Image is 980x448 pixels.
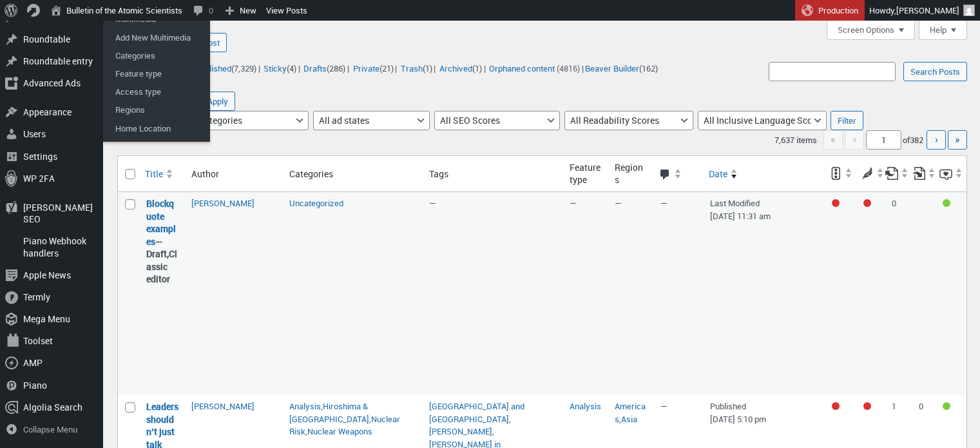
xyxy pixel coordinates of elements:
[231,63,256,74] span: (7,329)
[185,156,283,192] th: Author
[351,60,397,77] li: |
[106,119,209,137] a: Home Location
[845,130,864,150] span: ‹
[106,28,209,46] a: Add New Multimedia
[287,63,296,74] span: (4)
[563,156,608,192] th: Feature type
[704,192,822,395] td: Last Modified [DATE] 11:31 am
[106,101,209,119] a: Regions
[885,162,909,185] a: Outgoing internal links
[621,413,637,425] a: Asia
[615,197,622,209] span: —
[659,169,671,182] span: Comments
[302,60,349,77] li: |
[193,60,260,77] li: |
[289,197,343,209] a: Uncategorized
[660,197,668,209] span: —
[910,134,923,146] span: 382
[351,61,395,75] a: Private(21)
[863,402,871,410] div: Needs improvement
[709,168,727,180] span: Date
[939,162,963,185] a: Inclusive language score
[106,64,209,83] a: Feature type
[429,425,492,437] a: [PERSON_NAME]
[831,111,863,130] input: Filter
[302,61,347,75] a: Drafts(286)
[896,5,959,16] span: [PERSON_NAME]
[885,192,912,395] td: 0
[283,156,423,192] th: Categories
[262,60,300,77] li: |
[832,402,840,410] div: Focus keyphrase not set
[140,162,185,186] a: Title Sort ascending.
[380,63,394,74] span: (21)
[903,134,925,146] span: of
[429,197,436,209] span: —
[570,197,577,209] span: —
[955,132,960,146] span: »
[654,162,704,186] a: Comments Sort ascending.
[854,162,885,185] a: Readability score
[437,61,483,75] a: Archived(1)
[704,162,822,186] a: Date
[615,400,646,425] a: Americas
[943,199,950,207] div: Good
[117,60,660,77] ul: |
[822,162,853,185] a: SEO score
[774,134,817,146] span: 7,637 items
[832,199,840,207] div: Focus keyphrase not set
[327,63,345,74] span: (286)
[660,400,668,412] span: —
[106,83,209,101] a: Access type
[307,425,372,437] a: Nuclear Weapons
[191,400,255,412] a: [PERSON_NAME]
[912,162,936,185] a: Received internal links
[289,400,321,412] a: Analysis
[488,61,557,75] a: Orphaned content
[429,400,524,425] a: [GEOGRAPHIC_DATA] and [GEOGRAPHIC_DATA]
[948,130,967,150] a: Last page
[823,130,843,150] span: «
[919,21,967,40] button: Help
[146,248,177,285] span: Classic editor
[200,92,235,111] input: Apply
[488,60,580,77] li: (4816)
[927,130,946,150] a: Next page
[399,60,436,77] li: |
[437,60,485,77] li: |
[289,400,369,425] a: Hiroshima & [GEOGRAPHIC_DATA]
[584,61,660,75] a: Beaver Builder(162)
[608,156,653,192] th: Regions
[903,62,967,81] input: Search Posts
[570,400,601,412] a: Analysis
[191,197,255,209] a: [PERSON_NAME]
[472,63,482,74] span: (1)
[827,21,915,40] button: Screen Options
[943,402,950,410] div: Good
[193,61,258,75] a: Published(7,329)
[289,413,400,438] a: Nuclear Risk
[423,63,432,74] span: (1)
[423,156,563,192] th: Tags
[145,168,163,180] span: Title
[106,46,209,64] a: Categories
[863,199,871,207] div: Needs improvement
[639,63,658,74] span: (162)
[935,132,938,146] span: ›
[399,61,434,75] a: Trash(1)
[262,61,298,75] a: Sticky(4)
[146,197,178,286] strong: —
[146,197,176,248] a: “Blockquote examples” (Edit)
[146,248,169,260] span: Draft,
